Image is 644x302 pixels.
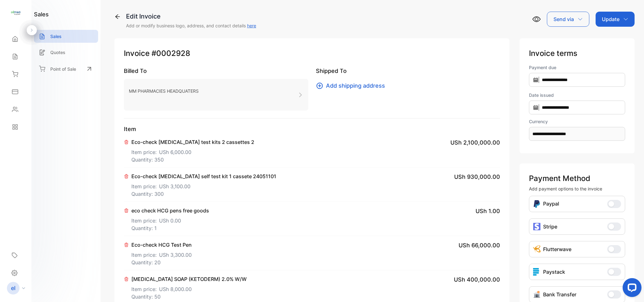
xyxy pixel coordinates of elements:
iframe: LiveChat chat widget [618,276,644,302]
a: Quotes [34,46,98,59]
p: el [11,284,15,292]
p: Quotes [50,49,65,56]
label: Currency [529,118,625,125]
p: Quantity: 300 [131,190,276,198]
p: Item price: [131,283,247,293]
p: Point of Sale [50,66,76,72]
p: Update [602,15,619,23]
p: Sales [50,33,62,40]
img: icon [533,223,541,230]
a: Point of Sale [34,62,98,76]
p: Shipped To [316,67,500,75]
a: Sales [34,30,98,43]
span: USh 400,000.00 [454,275,500,284]
p: eco check HCG pens free goods [131,207,209,214]
span: USh 3,300.00 [159,251,192,259]
p: Quantity: 350 [131,156,254,163]
img: icon [533,268,541,276]
p: Billed To [124,67,308,75]
p: Item [124,125,500,133]
p: Quantity: 50 [131,293,247,300]
p: [MEDICAL_DATA] SOAP (KETODERM) 2.0% W/W [131,275,247,283]
p: Quantity: 20 [131,259,192,266]
p: Quantity: 1 [131,224,209,232]
img: Icon [533,200,541,208]
p: Add or modify business logo, address, and contact details [126,22,256,29]
span: USh 2,100,000.00 [450,138,500,147]
label: Date issued [529,92,625,98]
button: Add shipping address [316,81,389,90]
p: Send via [553,15,574,23]
label: Payment due [529,64,625,71]
p: Item price: [131,249,192,259]
p: Item price: [131,146,254,156]
img: Icon [533,245,541,253]
span: USh 3,100.00 [159,183,190,190]
span: #0002928 [151,48,190,59]
img: Icon [533,291,541,298]
a: here [247,23,256,28]
span: USh 8,000.00 [159,285,192,293]
p: Item price: [131,214,209,224]
p: Invoice terms [529,48,625,59]
span: USh 6,000.00 [159,148,191,156]
p: Flutterwave [543,245,571,253]
button: Update [596,12,635,27]
p: Eco-check [MEDICAL_DATA] test kits 2 cassettes 2 [131,138,254,146]
p: Invoice [124,48,500,59]
p: Stripe [543,223,557,230]
p: Add payment options to the invoice [529,185,625,192]
span: USh 1.00 [476,207,500,215]
img: logo [11,8,20,18]
span: USh 66,000.00 [459,241,500,250]
p: Eco-check [MEDICAL_DATA] self test kit 1 cassete 24051101 [131,173,276,180]
p: Eco-check HCG Test Pen [131,241,192,249]
button: Send via [547,12,589,27]
h1: sales [34,10,49,19]
p: Bank Transfer [543,291,576,298]
span: Add shipping address [326,81,385,90]
p: MM PHARMACIES HEADQUATERS [129,86,199,96]
div: Edit Invoice [126,12,256,21]
span: USh 930,000.00 [454,173,500,181]
span: USh 0.00 [159,217,181,224]
p: Paypal [543,200,559,208]
p: Item price: [131,180,276,190]
p: Paystack [543,268,565,276]
p: Payment Method [529,173,625,184]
